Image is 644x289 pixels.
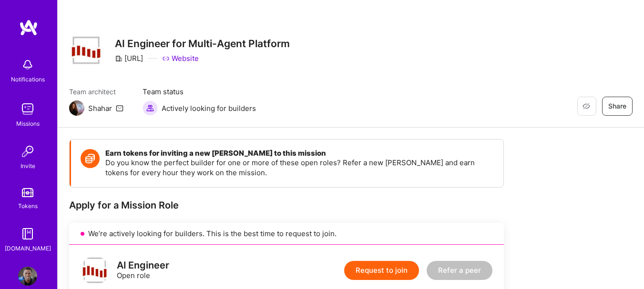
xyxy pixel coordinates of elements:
[81,149,100,168] img: Token icon
[143,87,256,97] span: Team status
[16,119,40,129] div: Missions
[69,35,103,65] img: Company Logo
[16,267,40,286] a: User Avatar
[608,101,626,111] span: Share
[143,100,158,116] img: Actively looking for builders
[115,38,290,50] h3: AI Engineer for Multi-Agent Platform
[18,100,37,119] img: teamwork
[18,142,37,161] img: Invite
[105,149,494,158] h4: Earn tokens for inviting a new [PERSON_NAME] to this mission
[22,188,33,197] img: tokens
[583,102,590,110] i: icon EyeClosed
[5,243,51,253] div: [DOMAIN_NAME]
[116,104,123,112] i: icon Mail
[69,100,84,116] img: Team Architect
[344,261,419,280] button: Request to join
[162,53,199,63] a: Website
[18,55,37,74] img: bell
[88,103,112,113] div: Shahar
[162,103,256,113] span: Actively looking for builders
[115,55,123,62] i: icon CompanyGray
[602,97,633,116] button: Share
[105,158,494,178] p: Do you know the perfect builder for one or more of these open roles? Refer a new [PERSON_NAME] an...
[18,201,38,211] div: Tokens
[19,19,38,36] img: logo
[69,223,504,245] div: We’re actively looking for builders. This is the best time to request to join.
[117,260,169,270] div: AI Engineer
[115,53,143,63] div: [URL]
[81,256,109,285] img: logo
[18,224,37,243] img: guide book
[20,161,35,171] div: Invite
[69,87,123,97] span: Team architect
[11,74,45,84] div: Notifications
[69,199,504,211] div: Apply for a Mission Role
[117,260,169,280] div: Open role
[18,267,37,286] img: User Avatar
[427,261,492,280] button: Refer a peer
